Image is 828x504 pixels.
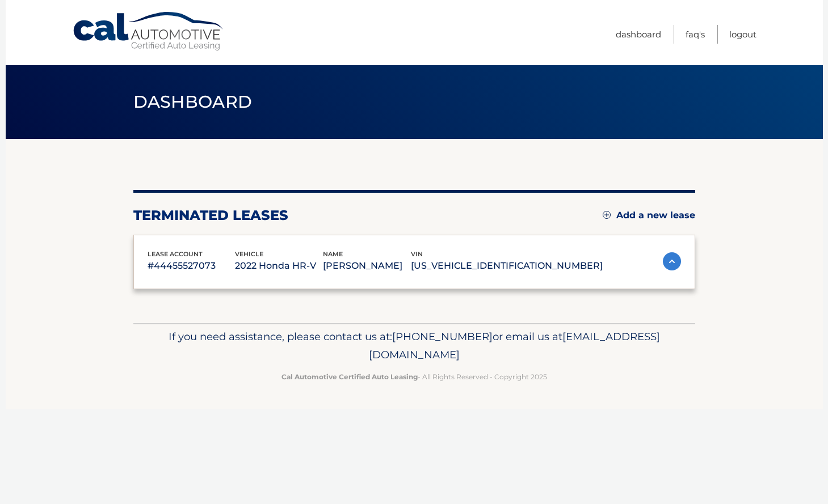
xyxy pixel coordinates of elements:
span: [PHONE_NUMBER] [392,330,493,343]
span: vin [411,250,423,258]
a: Add a new lease [603,210,695,221]
a: Dashboard [616,25,661,44]
img: add.svg [603,211,611,219]
p: #44455527073 [148,258,236,274]
a: Logout [729,25,756,44]
strong: Cal Automotive Certified Auto Leasing [281,372,418,381]
span: name [323,250,343,258]
p: [PERSON_NAME] [323,258,411,274]
a: FAQ's [686,25,705,44]
p: If you need assistance, please contact us at: or email us at [141,328,688,364]
p: 2022 Honda HR-V [235,258,323,274]
img: accordion-active.svg [663,252,681,270]
span: Dashboard [133,91,253,112]
a: Cal Automotive [72,11,225,52]
span: vehicle [235,250,263,258]
p: - All Rights Reserved - Copyright 2025 [141,371,688,383]
h2: terminated leases [133,207,288,224]
span: lease account [148,250,203,258]
p: [US_VEHICLE_IDENTIFICATION_NUMBER] [411,258,603,274]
